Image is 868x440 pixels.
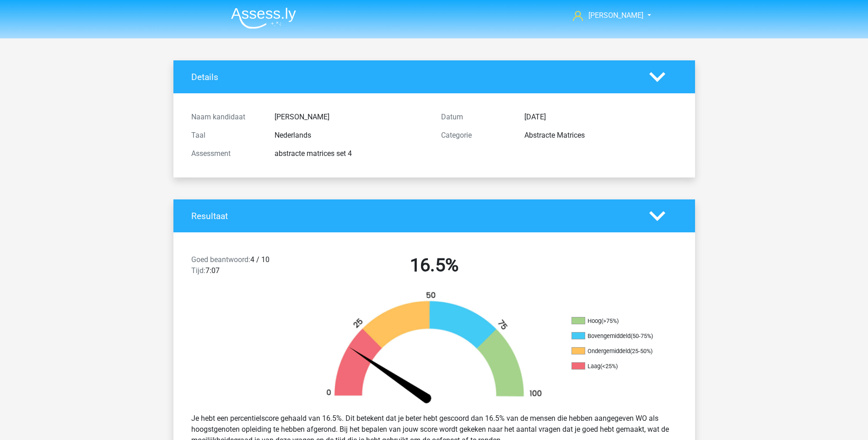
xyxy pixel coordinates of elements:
[184,148,268,159] div: Assessment
[571,317,663,325] li: Hoog
[434,130,518,141] div: Categorie
[631,333,653,339] div: (50-75%)
[588,11,643,20] span: [PERSON_NAME]
[518,130,684,141] div: Abstracte Matrices
[191,266,205,275] span: Tijd:
[316,254,552,276] h2: 16.5%
[191,255,250,264] span: Goed beantwoord:
[518,112,684,123] div: [DATE]
[571,362,663,370] li: Laag
[184,130,268,141] div: Taal
[191,211,636,221] h4: Resultaat
[184,112,268,123] div: Naam kandidaat
[191,72,636,82] h4: Details
[569,10,644,21] a: [PERSON_NAME]
[268,112,434,123] div: [PERSON_NAME]
[600,363,618,370] div: (<25%)
[601,317,619,324] div: (>75%)
[311,291,558,406] img: 17.26cf2381989f.png
[571,332,663,340] li: Bovengemiddeld
[268,148,434,159] div: abstracte matrices set 4
[571,347,663,355] li: Ondergemiddeld
[231,7,296,29] img: Assessly
[434,112,518,123] div: Datum
[184,254,309,280] div: 4 / 10 7:07
[268,130,434,141] div: Nederlands
[630,348,652,354] div: (25-50%)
